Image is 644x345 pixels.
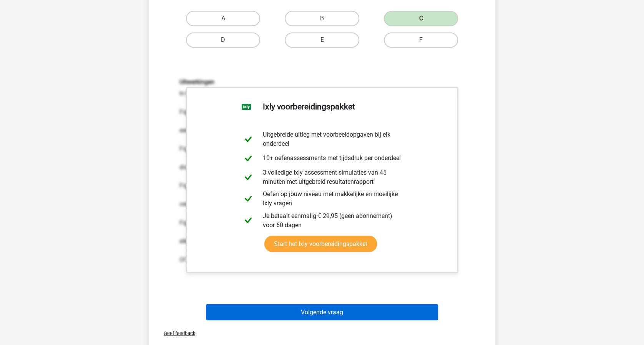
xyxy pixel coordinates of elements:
[158,330,195,336] span: Geef feedback
[384,11,458,26] label: C
[384,32,458,48] label: F
[264,236,377,252] a: Start het Ixly voorbereidingspakket
[174,78,470,264] div: In het eerste vierkant zie je 4 figuren: Figuur 1: een veelhoek met 4 zijden. Dit figuur heeft de...
[206,304,438,320] button: Volgende vraag
[285,32,359,48] label: E
[186,32,260,48] label: D
[186,11,260,26] label: A
[179,78,465,86] h6: Uitwerkingen
[285,11,359,26] label: B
